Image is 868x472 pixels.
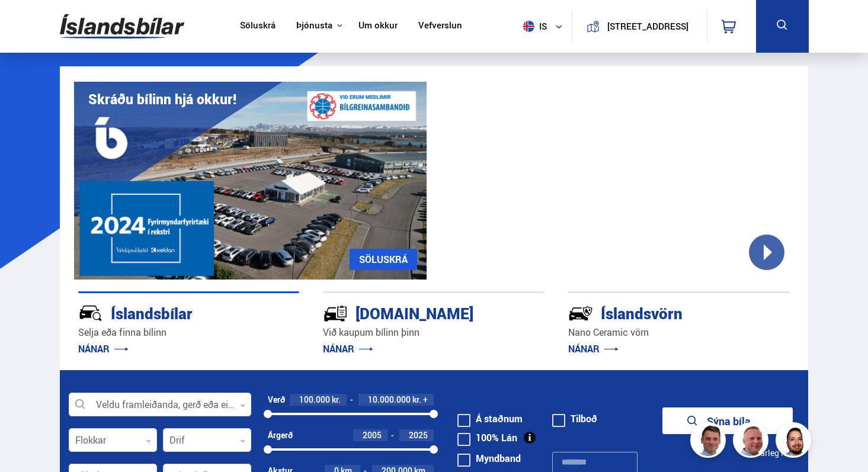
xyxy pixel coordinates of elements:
[518,9,572,44] button: is
[268,431,293,440] div: Árgerð
[268,395,285,404] div: Verð
[358,20,398,33] a: Um okkur
[457,433,517,442] label: 100% Lán
[423,395,428,404] span: +
[9,5,45,40] button: Open LiveChat chat widget
[735,424,770,460] img: siFngHWaQ9KaOqBr.png
[568,302,748,323] div: Íslandsvörn
[552,414,597,423] label: Tilboð
[332,395,341,404] span: kr.
[240,20,276,33] a: Söluskrá
[777,424,813,460] img: nhp88E3Fdnt1Opn2.png
[568,342,619,355] a: NÁNAR
[60,7,184,46] img: G0Ugv5HjCgRt.svg
[662,407,793,434] button: Sýna bíla
[78,302,258,323] div: Íslandsbílar
[568,301,593,326] img: -Svtn6bYgwAsiwNX.svg
[457,454,521,463] label: Myndband
[692,424,728,460] img: FbJEzSuNWCJXmdc-.webp
[78,326,300,339] p: Selja eða finna bílinn
[604,21,691,31] button: [STREET_ADDRESS]
[88,91,236,107] h1: Skráðu bílinn hjá okkur!
[412,395,421,404] span: kr.
[323,301,348,326] img: tr5P-W3DuiFaO7aO.svg
[78,342,129,355] a: NÁNAR
[409,429,428,441] span: 2025
[518,21,548,32] span: is
[350,249,417,270] a: SÖLUSKRÁ
[299,394,330,405] span: 100.000
[418,20,462,33] a: Vefverslun
[368,394,411,405] span: 10.000.000
[323,326,544,339] p: Við kaupum bílinn þinn
[296,20,332,31] button: Þjónusta
[363,429,382,441] span: 2005
[323,342,373,355] a: NÁNAR
[457,414,523,423] label: Á staðnum
[74,82,427,280] img: eKx6w-_Home_640_.png
[568,326,790,339] p: Nano Ceramic vörn
[78,301,103,326] img: JRvxyua_JYH6wB4c.svg
[579,9,700,43] a: [STREET_ADDRESS]
[523,21,534,32] img: svg+xml;base64,PHN2ZyB4bWxucz0iaHR0cDovL3d3dy53My5vcmcvMjAwMC9zdmciIHdpZHRoPSI1MTIiIGhlaWdodD0iNT...
[323,302,502,323] div: [DOMAIN_NAME]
